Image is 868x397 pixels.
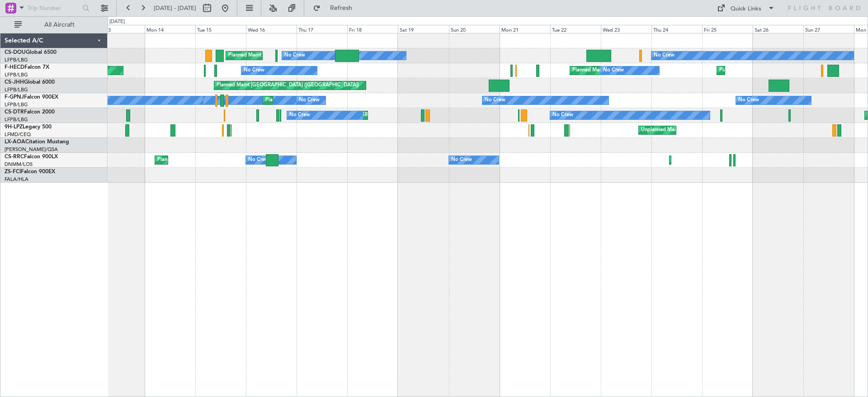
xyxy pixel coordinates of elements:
a: 9H-LPZLegacy 500 [5,124,52,130]
div: Planned Maint [GEOGRAPHIC_DATA] ([GEOGRAPHIC_DATA]) [265,94,408,107]
div: No Crew [248,153,269,167]
a: LFPB/LBG [5,101,28,108]
div: Planned Maint [GEOGRAPHIC_DATA] ([GEOGRAPHIC_DATA]) [217,79,359,92]
div: No Crew [451,153,472,167]
div: No Crew [552,109,573,122]
button: Refresh [309,1,363,15]
span: F-HECD [5,65,24,70]
a: F-HECDFalcon 7X [5,65,49,70]
div: Sat 26 [753,25,803,33]
a: ZS-FCIFalcon 900EX [5,169,55,175]
a: LFMD/CEQ [5,131,31,138]
div: Planned Maint [GEOGRAPHIC_DATA] ([GEOGRAPHIC_DATA]) [719,64,862,77]
div: No Crew [603,64,624,77]
div: Tue 22 [550,25,601,33]
span: LX-AOA [5,139,25,145]
div: Planned Maint [GEOGRAPHIC_DATA] ([GEOGRAPHIC_DATA]) [572,64,715,77]
div: No Crew [738,94,759,107]
div: Tue 15 [195,25,246,33]
div: Sun 13 [94,25,145,33]
span: CS-RRC [5,154,24,160]
div: No Crew [654,49,675,62]
span: 9H-LPZ [5,124,23,130]
a: CS-RRCFalcon 900LX [5,154,58,160]
div: Mon 21 [500,25,550,33]
div: Sat 19 [398,25,448,33]
button: Quick Links [712,1,779,15]
div: Thu 17 [297,25,347,33]
a: LFPB/LBG [5,86,28,93]
div: Planned Maint [GEOGRAPHIC_DATA] ([GEOGRAPHIC_DATA]) [157,153,300,167]
div: Mon 14 [145,25,195,33]
div: No Crew [485,94,505,107]
a: CS-JHHGlobal 6000 [5,80,55,85]
span: F-GPNJ [5,95,24,100]
span: ZS-FCI [5,169,21,175]
div: Unplanned Maint Cannes ([GEOGRAPHIC_DATA]) [641,123,755,137]
span: CS-JHH [5,80,24,85]
a: FALA/HLA [5,176,28,183]
span: CS-DOU [5,50,26,55]
span: Refresh [322,5,360,11]
div: No Crew [284,49,305,62]
a: F-GPNJFalcon 900EX [5,95,58,100]
div: [DATE] [109,18,125,26]
a: CS-DTRFalcon 2000 [5,109,55,115]
div: No Crew [244,64,264,77]
div: No Crew [289,109,310,122]
div: No Crew [299,94,320,107]
a: LFPB/LBG [5,71,28,78]
span: All Aircraft [24,22,95,28]
div: Wed 16 [246,25,297,33]
div: Sun 27 [803,25,854,33]
div: Fri 18 [347,25,398,33]
a: LFPB/LBG [5,116,28,123]
a: LFPB/LBG [5,57,28,63]
a: DNMM/LOS [5,161,33,168]
span: [DATE] - [DATE] [154,4,196,12]
div: Fri 25 [702,25,753,33]
div: Thu 24 [651,25,702,33]
input: Trip Number [28,1,80,15]
span: CS-DTR [5,109,24,115]
a: CS-DOUGlobal 6500 [5,50,57,55]
div: Sun 20 [449,25,500,33]
button: All Aircraft [10,18,98,32]
a: LX-AOACitation Mustang [5,139,69,145]
div: Wed 23 [601,25,651,33]
a: [PERSON_NAME]/QSA [5,146,58,153]
div: Quick Links [731,5,761,14]
div: Planned Maint [GEOGRAPHIC_DATA] ([GEOGRAPHIC_DATA]) [228,49,371,62]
